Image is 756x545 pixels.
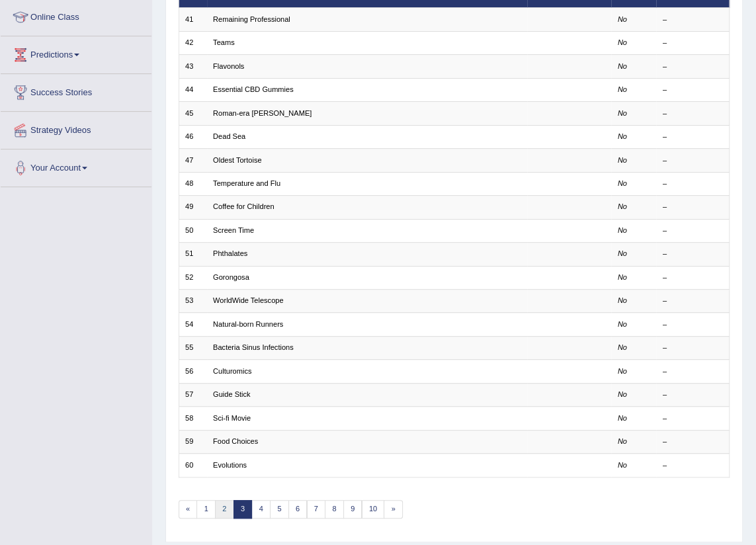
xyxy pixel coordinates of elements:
[618,320,627,328] em: No
[307,500,326,519] a: 7
[663,132,723,142] div: –
[1,112,151,145] a: Strategy Videos
[663,272,723,283] div: –
[618,296,627,304] em: No
[663,226,723,236] div: –
[179,407,207,430] td: 58
[288,500,308,519] a: 6
[179,243,207,266] td: 51
[343,500,362,519] a: 9
[213,296,283,304] a: WorldWide Telescope
[618,85,627,93] em: No
[663,437,723,447] div: –
[663,343,723,353] div: –
[213,132,245,140] a: Dead Sea
[663,62,723,72] div: –
[618,15,627,23] em: No
[179,430,207,453] td: 59
[618,38,627,46] em: No
[179,78,207,101] td: 44
[179,454,207,477] td: 60
[213,367,251,375] a: Culturomics
[213,156,261,164] a: Oldest Tortoise
[663,108,723,119] div: –
[179,8,207,31] td: 41
[179,383,207,406] td: 57
[179,360,207,383] td: 56
[362,500,385,519] a: 10
[618,273,627,281] em: No
[663,155,723,166] div: –
[213,320,283,328] a: Natural-born Runners
[213,109,312,117] a: Roman-era [PERSON_NAME]
[663,179,723,189] div: –
[663,390,723,400] div: –
[618,390,627,398] em: No
[618,156,627,164] em: No
[663,202,723,212] div: –
[213,249,247,257] a: Phthalates
[213,343,294,351] a: Bacteria Sinus Infections
[213,226,254,234] a: Screen Time
[618,132,627,140] em: No
[663,296,723,306] div: –
[251,500,271,519] a: 4
[270,500,289,519] a: 5
[663,15,723,25] div: –
[179,196,207,219] td: 49
[663,85,723,95] div: –
[618,226,627,234] em: No
[618,179,627,187] em: No
[179,290,207,313] td: 53
[1,149,151,183] a: Your Account
[618,202,627,210] em: No
[213,437,258,445] a: Food Choices
[215,500,234,519] a: 2
[618,343,627,351] em: No
[618,109,627,117] em: No
[179,31,207,54] td: 42
[663,366,723,377] div: –
[663,413,723,424] div: –
[179,500,198,519] a: «
[179,219,207,242] td: 50
[233,500,253,519] a: 3
[618,249,627,257] em: No
[663,460,723,471] div: –
[325,500,344,519] a: 8
[179,336,207,359] td: 55
[213,38,235,46] a: Teams
[663,319,723,330] div: –
[213,62,244,70] a: Flavonols
[663,249,723,259] div: –
[1,36,151,69] a: Predictions
[618,367,627,375] em: No
[179,55,207,78] td: 43
[213,85,294,93] a: Essential CBD Gummies
[179,102,207,125] td: 45
[213,461,247,469] a: Evolutions
[663,38,723,48] div: –
[213,273,249,281] a: Gorongosa
[179,266,207,289] td: 52
[1,74,151,107] a: Success Stories
[213,414,251,422] a: Sci-fi Movie
[179,172,207,195] td: 48
[384,500,403,519] a: »
[213,390,251,398] a: Guide Stick
[618,62,627,70] em: No
[618,414,627,422] em: No
[213,202,274,210] a: Coffee for Children
[179,125,207,148] td: 46
[179,313,207,336] td: 54
[618,437,627,445] em: No
[618,461,627,469] em: No
[213,15,290,23] a: Remaining Professional
[179,149,207,172] td: 47
[196,500,216,519] a: 1
[213,179,280,187] a: Temperature and Flu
